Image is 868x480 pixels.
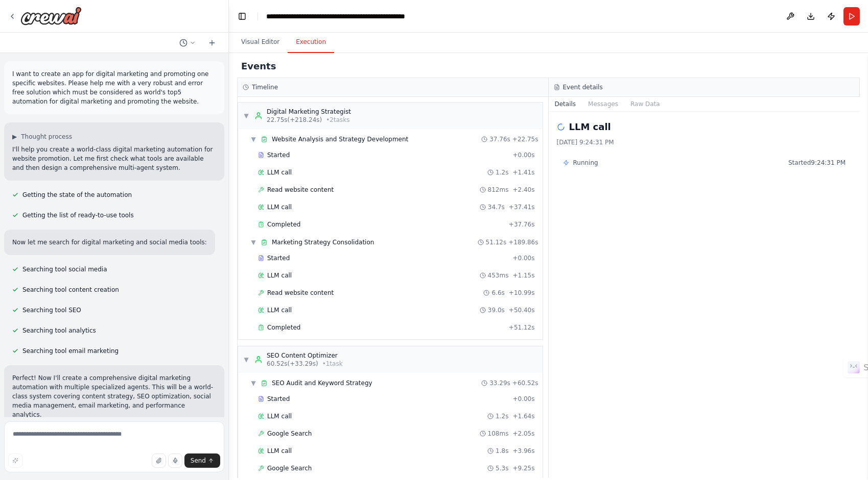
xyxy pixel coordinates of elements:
[624,97,666,111] button: Raw Data
[509,306,535,314] span: + 50.40s
[509,323,535,332] span: + 51.12s
[491,289,504,297] span: 6.6s
[512,464,534,472] span: + 9.25s
[489,135,510,143] span: 37.76s
[326,116,349,124] span: • 2 task s
[512,271,534,280] span: + 1.15s
[267,351,343,360] div: SEO Content Optimizer
[233,32,288,53] button: Visual Editor
[22,306,81,314] span: Searching tool SEO
[267,203,292,211] span: LLM call
[488,430,509,438] span: 108ms
[569,120,611,134] h2: LLM call
[496,168,508,176] span: 1.2s
[496,464,508,472] span: 5.3s
[512,254,534,262] span: + 0.00s
[489,379,510,387] span: 33.29s
[267,306,292,314] span: LLM call
[573,159,598,167] span: Running
[22,265,107,273] span: Searching tool social media
[512,379,538,387] span: + 60.52s
[267,464,312,472] span: Google Search
[266,11,405,21] nav: breadcrumb
[788,159,846,167] span: Started 9:24:31 PM
[512,447,534,455] span: + 3.96s
[12,133,17,141] span: ▶
[250,135,256,143] span: ▼
[12,373,216,419] p: Perfect! Now I'll create a comprehensive digital marketing automation with multiple specialized a...
[22,347,119,355] span: Searching tool email marketing
[512,395,534,403] span: + 0.00s
[486,238,507,246] span: 51.12s
[488,203,505,211] span: 34.7s
[272,238,374,246] span: Marketing Strategy Consolidation
[152,453,166,468] button: Upload files
[488,271,509,280] span: 453ms
[267,360,318,368] span: 60.52s (+33.29s)
[509,289,535,297] span: + 10.99s
[267,108,351,116] div: Digital Marketing Strategist
[267,395,290,403] span: Started
[512,168,534,176] span: + 1.41s
[267,168,292,176] span: LLM call
[250,238,256,246] span: ▼
[12,145,216,172] p: I'll help you create a world-class digital marketing automation for website promotion. Let me fir...
[563,83,603,91] h3: Event details
[496,412,508,420] span: 1.2s
[272,135,408,143] span: Website Analysis and Strategy Development
[549,97,582,111] button: Details
[267,271,292,280] span: LLM call
[512,135,538,143] span: + 22.75s
[267,151,290,159] span: Started
[12,69,216,106] p: I want to create an app for digital marketing and promoting one specific websites. Please help me...
[21,133,72,141] span: Thought process
[8,453,22,468] button: Improve this prompt
[267,254,290,262] span: Started
[267,186,334,194] span: Read website content
[267,220,300,229] span: Completed
[509,203,535,211] span: + 37.41s
[235,9,249,23] button: Hide left sidebar
[512,151,534,159] span: + 0.00s
[22,211,134,219] span: Getting the list of ready-to-use tools
[175,37,200,49] button: Switch to previous chat
[267,116,322,124] span: 22.75s (+218.24s)
[267,412,292,420] span: LLM call
[22,286,119,294] span: Searching tool content creation
[508,238,538,246] span: + 189.86s
[512,412,534,420] span: + 1.64s
[557,138,852,146] div: [DATE] 9:24:31 PM
[243,356,249,364] span: ▼
[250,379,256,387] span: ▼
[204,37,220,49] button: Start a new chat
[267,430,312,438] span: Google Search
[243,112,249,120] span: ▼
[184,453,220,468] button: Send
[322,360,343,368] span: • 1 task
[12,238,207,247] p: Now let me search for digital marketing and social media tools:
[488,186,509,194] span: 812ms
[272,379,372,387] span: SEO Audit and Keyword Strategy
[191,457,206,465] span: Send
[509,220,535,229] span: + 37.76s
[512,430,534,438] span: + 2.05s
[12,133,72,141] button: ▶Thought process
[22,191,132,199] span: Getting the state of the automation
[168,453,182,468] button: Click to speak your automation idea
[252,83,278,91] h3: Timeline
[512,186,534,194] span: + 2.40s
[488,306,505,314] span: 39.0s
[288,32,334,53] button: Execution
[582,97,624,111] button: Messages
[267,323,300,332] span: Completed
[496,447,508,455] span: 1.8s
[267,289,334,297] span: Read website content
[22,326,96,335] span: Searching tool analytics
[267,447,292,455] span: LLM call
[20,7,82,25] img: Logo
[241,59,276,73] h2: Events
